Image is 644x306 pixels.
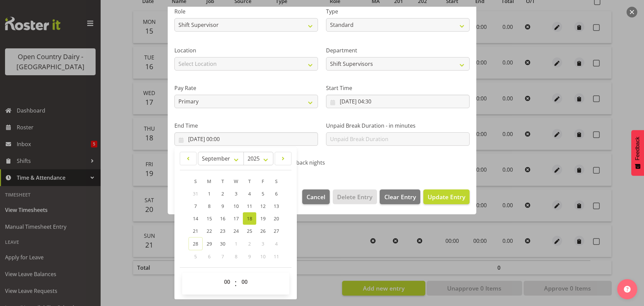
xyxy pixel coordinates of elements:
[260,203,266,209] span: 12
[229,187,243,200] a: 3
[229,225,243,237] a: 24
[233,215,239,222] span: 17
[260,253,266,260] span: 10
[203,225,216,237] a: 22
[194,178,197,184] span: S
[282,159,325,166] span: Call back nights
[270,187,283,200] a: 6
[229,200,243,212] a: 10
[326,84,470,92] label: Start Time
[248,241,251,247] span: 2
[326,122,470,130] label: Unpaid Break Duration - in minutes
[208,253,211,260] span: 6
[326,7,470,15] label: Type
[216,200,229,212] a: 9
[203,212,216,225] a: 15
[207,228,212,234] span: 22
[203,200,216,212] a: 8
[229,212,243,225] a: 17
[208,190,211,197] span: 1
[189,237,203,250] a: 28
[174,132,318,146] input: Click to select...
[216,212,229,225] a: 16
[274,203,279,209] span: 13
[233,203,239,209] span: 10
[274,253,279,260] span: 11
[243,187,256,200] a: 4
[326,132,470,146] input: Unpaid Break Duration
[624,286,631,293] img: help-xxl-2.png
[423,189,470,204] button: Update Entry
[234,275,237,292] span: :
[326,46,470,54] label: Department
[337,192,372,201] span: Delete Entry
[189,200,203,212] a: 7
[174,84,318,92] label: Pay Rate
[260,215,266,222] span: 19
[275,241,278,247] span: 4
[208,203,211,209] span: 8
[256,200,270,212] a: 12
[256,212,270,225] a: 19
[270,200,283,212] a: 13
[216,225,229,237] a: 23
[207,241,212,247] span: 29
[262,241,264,247] span: 3
[302,189,330,204] button: Cancel
[193,215,198,222] span: 14
[233,228,239,234] span: 24
[220,241,225,247] span: 30
[194,203,197,209] span: 7
[275,178,278,184] span: S
[243,200,256,212] a: 11
[326,95,470,108] input: Click to select...
[333,189,377,204] button: Delete Entry
[174,7,318,15] label: Role
[248,178,251,184] span: T
[193,241,198,247] span: 28
[235,253,237,260] span: 8
[193,190,198,197] span: 31
[203,187,216,200] a: 1
[234,178,238,184] span: W
[221,253,224,260] span: 7
[247,228,252,234] span: 25
[189,225,203,237] a: 21
[193,228,198,234] span: 21
[216,237,229,250] a: 30
[307,192,325,201] span: Cancel
[384,192,416,201] span: Clear Entry
[235,190,237,197] span: 3
[216,187,229,200] a: 2
[220,215,225,222] span: 16
[247,203,252,209] span: 11
[248,253,251,260] span: 9
[194,253,197,260] span: 5
[270,212,283,225] a: 20
[262,190,264,197] span: 5
[248,190,251,197] span: 4
[207,215,212,222] span: 15
[243,225,256,237] a: 25
[174,122,318,130] label: End Time
[256,187,270,200] a: 5
[262,178,264,184] span: F
[631,130,644,176] button: Feedback - Show survey
[274,228,279,234] span: 27
[221,190,224,197] span: 2
[203,237,216,250] a: 29
[260,228,266,234] span: 26
[247,215,252,222] span: 18
[270,225,283,237] a: 27
[256,225,270,237] a: 26
[275,190,278,197] span: 6
[221,203,224,209] span: 9
[220,228,225,234] span: 23
[380,189,420,204] button: Clear Entry
[428,193,465,201] span: Update Entry
[221,178,224,184] span: T
[189,212,203,225] a: 14
[207,178,211,184] span: M
[635,137,641,160] span: Feedback
[235,241,237,247] span: 1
